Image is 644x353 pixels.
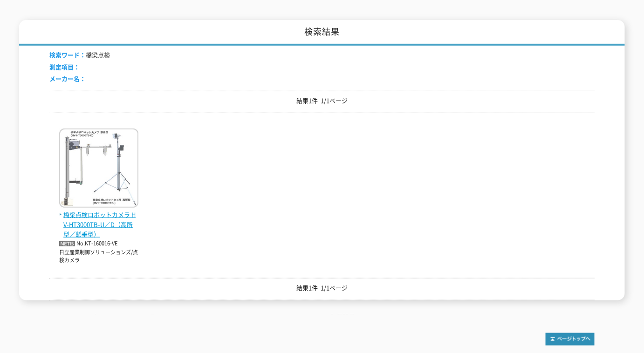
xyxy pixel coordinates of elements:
img: トップページへ [546,333,595,346]
a: 橋梁点検ロボットカメラ HV-HT3000TB-U／D（高所型／懸垂型） [59,200,138,239]
span: 検索ワード： [49,50,86,59]
span: 測定項目： [49,62,80,71]
li: 橋梁点検 [49,50,110,60]
span: 橋梁点検ロボットカメラ HV-HT3000TB-U／D（高所型／懸垂型） [59,210,138,239]
p: No.KT-160016-VE [59,239,138,249]
span: メーカー名： [49,74,86,83]
p: 結果1件 1/1ページ [49,96,595,106]
p: 結果1件 1/1ページ [49,283,595,293]
img: HV-HT3000TB-U／D（高所型／懸垂型） [59,129,138,210]
p: 日立産業制御ソリューションズ/点検カメラ [59,249,138,264]
h1: 検索結果 [19,20,625,46]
